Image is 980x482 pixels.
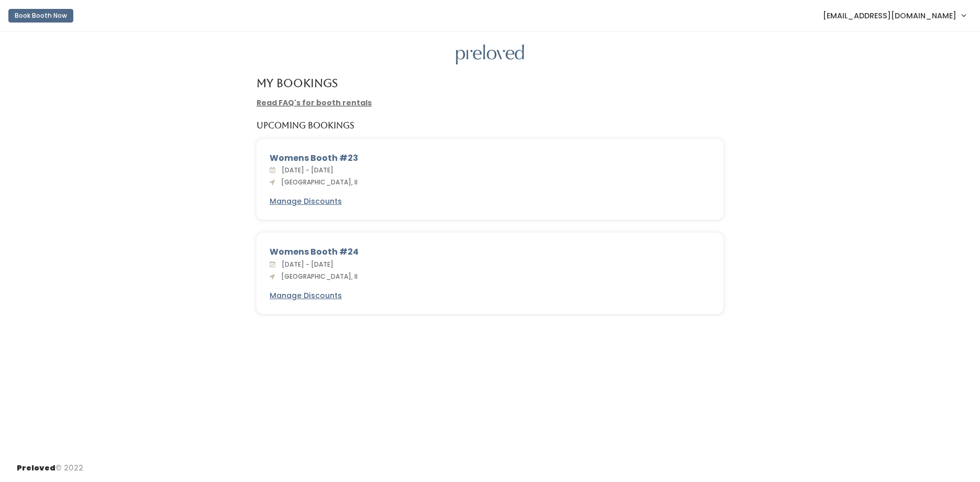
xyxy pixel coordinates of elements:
[277,166,333,174] span: [DATE] - [DATE]
[823,10,956,21] span: [EMAIL_ADDRESS][DOMAIN_NAME]
[8,4,73,27] a: Book Booth Now
[257,121,354,130] h5: Upcoming Bookings
[270,152,710,165] div: Womens Booth #23
[270,246,710,258] div: Womens Booth #24
[270,290,342,301] a: Manage Discounts
[17,463,55,473] span: Preloved
[270,196,342,207] a: Manage Discounts
[277,178,358,187] span: [GEOGRAPHIC_DATA], Il
[257,77,338,89] h4: My Bookings
[277,272,358,281] span: [GEOGRAPHIC_DATA], Il
[456,45,524,65] img: preloved logo
[270,290,342,301] u: Manage Discounts
[257,97,372,108] a: Read FAQ's for booth rentals
[277,260,333,269] span: [DATE] - [DATE]
[270,196,342,206] u: Manage Discounts
[17,454,83,474] div: © 2022
[8,9,73,23] button: Book Booth Now
[812,4,976,27] a: [EMAIL_ADDRESS][DOMAIN_NAME]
